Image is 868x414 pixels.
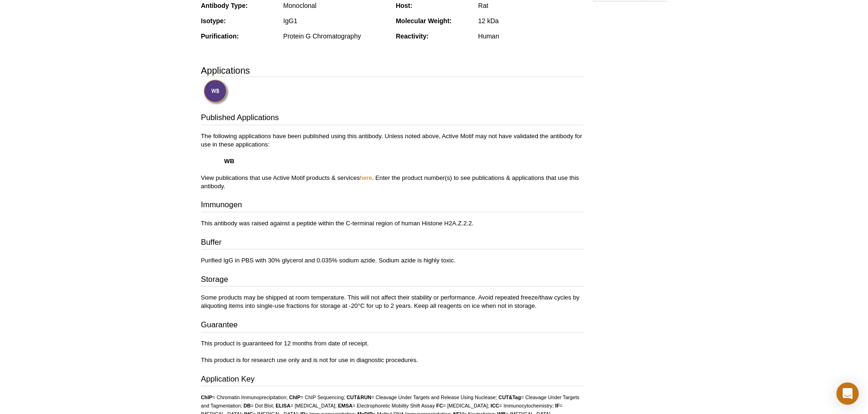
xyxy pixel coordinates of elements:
[201,256,584,265] p: Purified IgG in PBS with 30% glycerol and 0.035% sodium azide. Sodium azide is highly toxic.
[203,79,229,105] img: Western Blot Validated
[283,1,389,10] div: Monoclonal
[275,403,336,408] li: = [MEDICAL_DATA];
[836,382,859,405] div: Open Intercom Messenger
[436,403,489,408] li: = [MEDICAL_DATA];
[275,403,290,408] strong: ELISA
[346,395,371,400] strong: CUT&RUN
[338,403,435,408] li: = Electrophoretic Mobility Shift Assay
[201,237,584,250] h3: Buffer
[346,395,497,400] li: = Cleavage Under Targets and Release Using Nuclease;
[289,395,345,400] li: = ChIP Sequencing;
[201,339,584,364] p: This product is guaranteed for 12 months from date of receipt. This product is for research use o...
[201,319,584,332] h3: Guarantee
[201,395,288,400] li: = Chromatin Immunoprecipitation;
[201,132,584,191] p: The following applications have been published using this antibody. Unless noted above, Active Mo...
[555,403,560,408] strong: IF
[498,395,521,400] strong: CUT&Tag
[201,2,248,9] strong: Antibody Type:
[201,395,213,400] strong: ChIP
[201,17,226,25] strong: Isotype:
[201,64,584,77] h3: Applications
[490,403,499,408] strong: ICC
[283,32,389,40] div: Protein G Chromatography
[396,17,451,25] strong: Molecular Weight:
[478,17,584,25] div: 12 kDa
[360,174,372,181] a: here
[478,32,584,40] div: Human
[396,2,412,9] strong: Host:
[243,403,251,408] strong: DB
[338,403,352,408] strong: EMSA
[201,374,584,387] h3: Application Key
[436,403,443,408] strong: FC
[289,395,300,400] strong: ChIP
[201,274,584,287] h3: Storage
[478,1,584,10] div: Rat
[201,199,584,212] h3: Immunogen
[243,403,274,408] li: = Dot Blot;
[490,403,554,408] li: = Immunocytochemistry;
[396,32,429,40] strong: Reactivity:
[201,293,584,310] p: Some products may be shipped at room temperature. This will not affect their stability or perform...
[224,158,235,165] strong: WB
[283,17,389,25] div: IgG1
[201,112,584,125] h3: Published Applications
[201,219,584,228] p: This antibody was raised against a peptide within the C-terminal region of human Histone H2A.Z.2.2.
[201,32,239,40] strong: Purification:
